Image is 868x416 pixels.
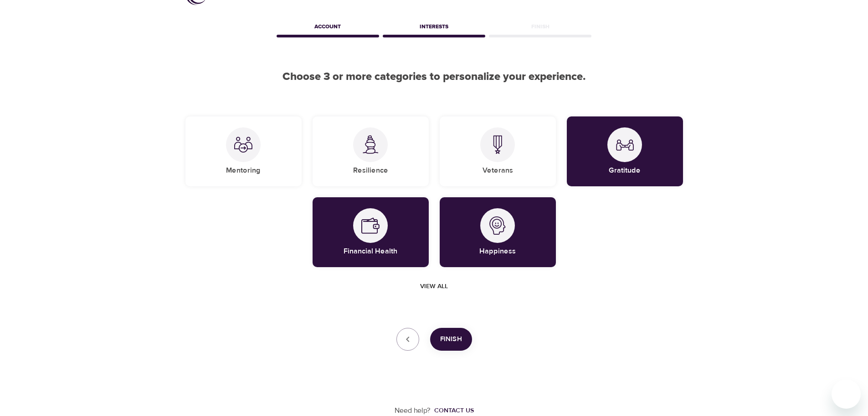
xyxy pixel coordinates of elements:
button: View all [416,278,452,295]
span: View all [420,281,448,292]
div: Financial HealthFinancial Health [313,197,429,267]
div: MentoringMentoring [185,116,302,186]
button: Finish [430,328,472,351]
img: Happiness [488,216,507,235]
h2: Choose 3 or more categories to personalize your experience. [185,70,683,84]
div: VeteransVeterans [440,116,556,186]
h5: Veterans [483,166,513,175]
h5: Happiness [479,247,516,256]
div: HappinessHappiness [440,197,556,267]
h5: Mentoring [226,166,261,175]
div: GratitudeGratitude [567,116,683,186]
img: Gratitude [616,136,634,154]
div: Contact us [434,406,474,415]
p: Need help? [395,405,431,416]
img: Financial Health [361,216,380,235]
h5: Financial Health [344,247,397,256]
iframe: Button to launch messaging window [832,379,861,409]
img: Resilience [361,135,380,154]
div: ResilienceResilience [313,116,429,186]
img: Mentoring [234,136,252,154]
span: Finish [440,333,462,345]
h5: Resilience [353,166,388,175]
a: Contact us [431,406,474,415]
img: Veterans [488,135,507,154]
h5: Gratitude [609,166,641,175]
